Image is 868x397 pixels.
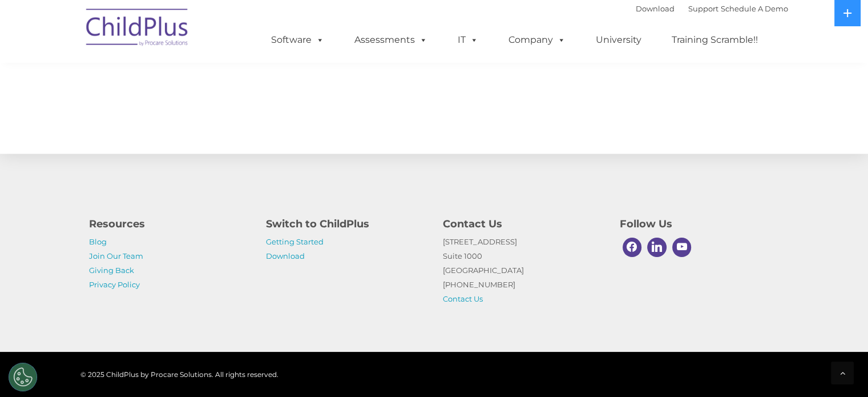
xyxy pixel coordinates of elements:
span: Phone number [159,122,207,131]
a: Download [636,4,675,13]
h4: Resources [89,216,249,232]
p: [STREET_ADDRESS] Suite 1000 [GEOGRAPHIC_DATA] [PHONE_NUMBER] [443,235,603,306]
a: Support [688,4,718,13]
a: Join Our Team [89,251,143,260]
a: Schedule A Demo [721,4,788,13]
a: Youtube [669,235,695,260]
h4: Follow Us [620,216,780,232]
a: Software [260,29,336,51]
a: Assessments [343,29,439,51]
font: | [636,4,788,13]
h4: Contact Us [443,216,603,232]
a: University [584,29,653,51]
a: Blog [89,237,107,246]
a: Download [266,251,305,260]
a: Contact Us [443,294,483,303]
img: ChildPlus by Procare Solutions [80,1,195,58]
a: Getting Started [266,237,324,246]
span: © 2025 ChildPlus by Procare Solutions. All rights reserved. [80,370,278,379]
a: Privacy Policy [89,280,140,289]
h4: Switch to ChildPlus [266,216,426,232]
a: Company [497,29,577,51]
a: Linkedin [644,235,669,260]
a: IT [446,29,490,51]
span: Last name [159,75,193,84]
a: Training Scramble!! [660,29,769,51]
button: Cookies Settings [9,363,37,391]
a: Facebook [620,235,645,260]
a: Giving Back [89,266,134,275]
